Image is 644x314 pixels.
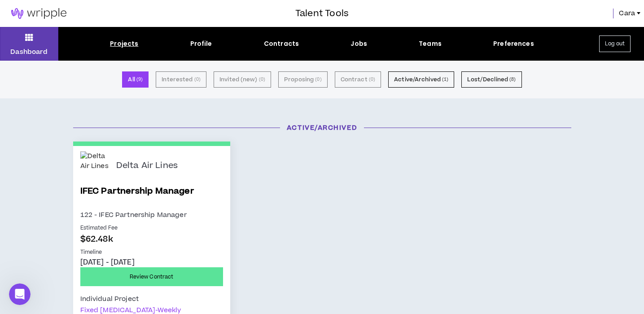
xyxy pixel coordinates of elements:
[619,9,635,18] span: Cara
[80,293,139,305] div: Individual Project
[259,75,265,84] small: ( 0 )
[136,75,143,84] small: ( 9 )
[80,248,223,257] p: Timeline
[80,209,223,221] p: 122 - IFEC Partnership Manager
[388,71,454,88] button: Active/Archived (1)
[116,161,178,171] p: Delta Air Lines
[278,71,328,88] button: Proposing (0)
[9,283,31,305] iframe: Intercom live chat
[350,39,367,49] div: Jobs
[461,71,521,88] button: Lost/Declined (8)
[369,75,375,84] small: ( 0 )
[66,123,578,133] h3: Active/Archived
[80,151,110,181] img: Delta Air Lines
[10,47,48,57] p: Dashboard
[509,75,516,84] small: ( 8 )
[194,75,201,84] small: ( 0 )
[122,71,149,88] button: All (9)
[80,257,223,267] p: [DATE] - [DATE]
[80,233,223,245] p: $62.48k
[493,39,534,49] div: Preferences
[442,75,448,84] small: ( 1 )
[214,71,271,88] button: Invited (new) (0)
[315,75,321,84] small: ( 0 )
[190,39,212,49] div: Profile
[264,39,299,49] div: Contracts
[335,71,381,88] button: Contract (0)
[295,7,349,20] h3: Talent Tools
[80,267,223,286] a: Review Contract
[599,35,631,52] button: Log out
[80,224,223,232] p: Estimated Fee
[156,71,206,88] button: Interested (0)
[80,185,223,209] a: IFEC Partnership Manager
[419,39,442,49] div: Teams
